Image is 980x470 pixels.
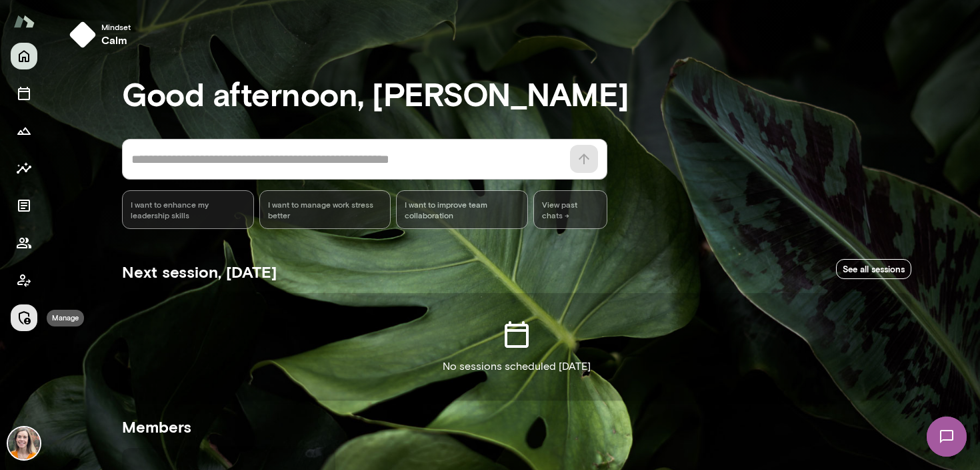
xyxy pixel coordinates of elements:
h6: calm [101,32,131,48]
button: Sessions [11,80,37,107]
h5: Members [122,416,911,437]
div: Manage [47,310,84,326]
span: Mindset [101,21,131,32]
button: Growth Plan [11,117,37,144]
span: I want to manage work stress better [268,199,383,220]
img: mindset [69,21,96,48]
img: Carrie Kelly [8,427,40,459]
button: Members [11,230,37,256]
button: Home [11,43,37,69]
div: I want to enhance my leadership skills [122,190,254,229]
p: No sessions scheduled [DATE] [443,359,591,375]
button: Client app [11,267,37,294]
button: Manage [11,304,37,331]
div: I want to improve team collaboration [396,190,528,229]
img: Mento [13,9,35,34]
span: View past chats -> [533,190,607,229]
button: Documents [11,192,37,219]
h3: Good afternoon, [PERSON_NAME] [122,75,911,112]
span: I want to improve team collaboration [405,199,519,220]
h5: Next session, [DATE] [122,261,277,282]
button: Insights [11,155,37,182]
span: I want to enhance my leadership skills [131,199,245,220]
button: Mindsetcalm [64,16,141,53]
div: I want to manage work stress better [259,190,391,229]
a: See all sessions [836,259,911,280]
